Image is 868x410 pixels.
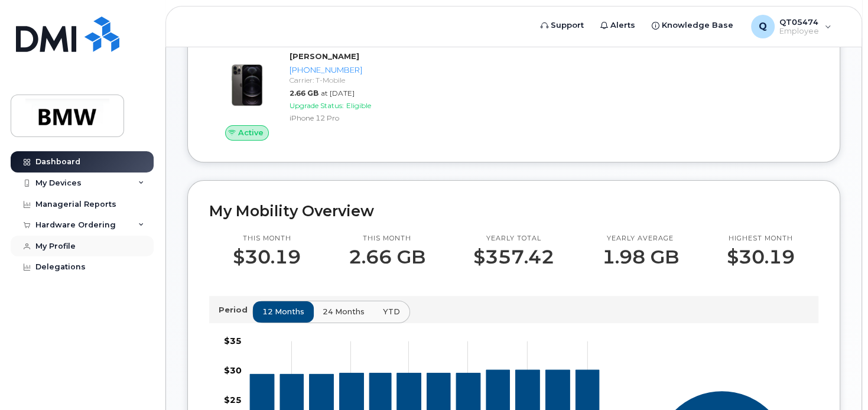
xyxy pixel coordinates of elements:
[233,234,301,243] p: This month
[290,113,398,123] div: iPhone 12 Pro
[759,19,767,34] span: Q
[323,306,365,317] span: 24 months
[290,75,398,85] div: Carrier: T-Mobile
[602,246,679,268] p: 1.98 GB
[238,127,264,138] span: Active
[209,51,403,141] a: Active[PERSON_NAME][PHONE_NUMBER]Carrier: T-Mobile2.66 GBat [DATE]Upgrade Status:EligibleiPhone 1...
[727,246,795,268] p: $30.19
[779,27,819,36] span: Employee
[602,234,679,243] p: Yearly average
[233,246,301,268] p: $30.19
[224,336,242,346] tspan: $35
[290,89,318,97] span: 2.66 GB
[290,101,344,110] span: Upgrade Status:
[321,89,355,97] span: at [DATE]
[346,101,371,110] span: Eligible
[383,306,400,317] span: YTD
[743,15,840,38] div: QT05474
[290,64,398,76] div: [PHONE_NUMBER]
[290,51,359,61] strong: [PERSON_NAME]
[224,395,242,405] tspan: $25
[532,14,592,37] a: Support
[551,19,584,31] span: Support
[349,246,425,268] p: 2.66 GB
[779,17,819,27] span: QT05474
[219,57,275,113] img: image20231002-3703462-zcwrqf.jpeg
[662,19,733,31] span: Knowledge Base
[643,14,742,37] a: Knowledge Base
[817,359,859,401] iframe: Messenger Launcher
[610,19,635,31] span: Alerts
[592,14,643,37] a: Alerts
[219,304,252,315] p: Period
[473,246,554,268] p: $357.42
[209,202,818,220] h2: My Mobility Overview
[349,234,425,243] p: This month
[473,234,554,243] p: Yearly total
[224,365,242,376] tspan: $30
[727,234,795,243] p: Highest month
